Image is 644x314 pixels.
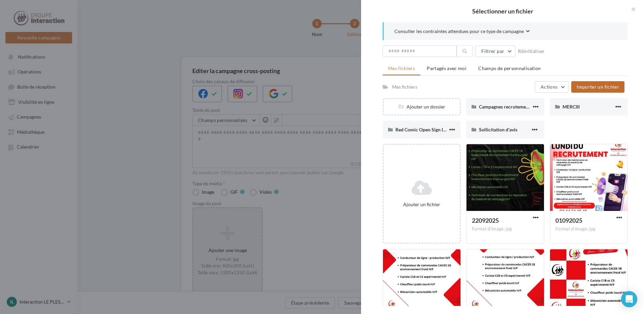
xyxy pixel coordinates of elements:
span: MERCIII [562,104,580,109]
span: Red Comic Open Sign Instagram Post [395,127,473,132]
div: Ajouter un fichier [386,201,457,208]
span: 01092025 [555,217,582,224]
span: Consulter les contraintes attendues pour ce type de campagne [394,28,524,35]
div: Ajouter un dossier [384,103,460,110]
button: Actions [535,81,569,93]
span: Importer un fichier [577,84,619,90]
button: Consulter les contraintes attendues pour ce type de campagne [394,28,530,36]
button: Importer un fichier [571,81,624,93]
span: Mes fichiers [388,65,415,71]
button: Réinitialiser [515,47,548,55]
span: Partagés avec moi [427,65,466,71]
div: Mes fichiers [392,84,417,90]
h2: Sélectionner un fichier [372,8,633,14]
div: Format d'image: jpg [555,226,622,232]
span: Champs de personnalisation [478,65,541,71]
button: Filtrer par [476,45,515,57]
div: Open Intercom Messenger [621,291,637,307]
div: Format d'image: jpg [472,226,539,232]
span: Sollicitation d'avis [479,127,517,132]
span: Campagnes recrutements [479,104,532,109]
span: 22092025 [472,217,499,224]
span: Actions [541,84,557,90]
